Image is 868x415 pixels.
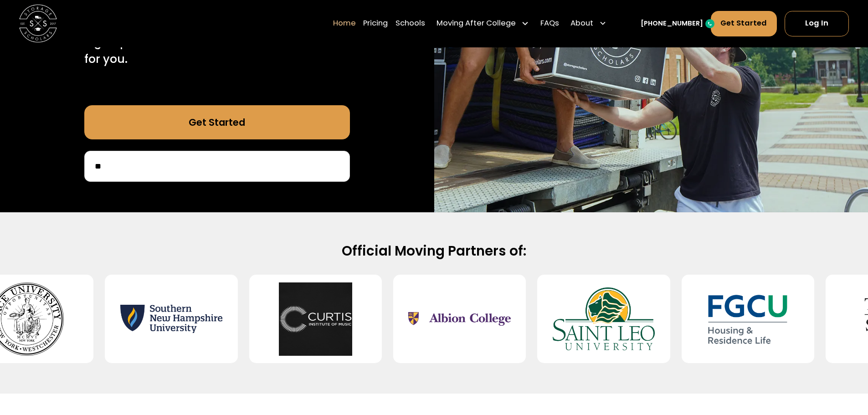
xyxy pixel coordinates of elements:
div: Moving After College [437,18,516,30]
p: Sign up in 5 minutes and we'll handle the rest for you. [84,34,350,68]
img: Curtis Institute of Music [264,282,367,356]
img: Florida Gulf Coast University [697,282,799,356]
a: Schools [395,10,425,37]
div: About [567,10,611,37]
img: Storage Scholars main logo [19,5,57,42]
a: FAQs [540,10,559,37]
div: Moving After College [433,10,533,37]
a: Log In [785,11,849,36]
a: Home [333,10,356,37]
img: Saint Leo University [553,282,655,356]
a: Get Started [711,11,777,36]
div: About [570,18,593,30]
a: [PHONE_NUMBER] [641,19,703,29]
img: Southern New Hampshire University [120,282,223,356]
a: Get Started [84,105,350,139]
img: Albion College [408,282,511,356]
h2: Official Moving Partners of: [131,242,738,260]
a: Pricing [363,10,388,37]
